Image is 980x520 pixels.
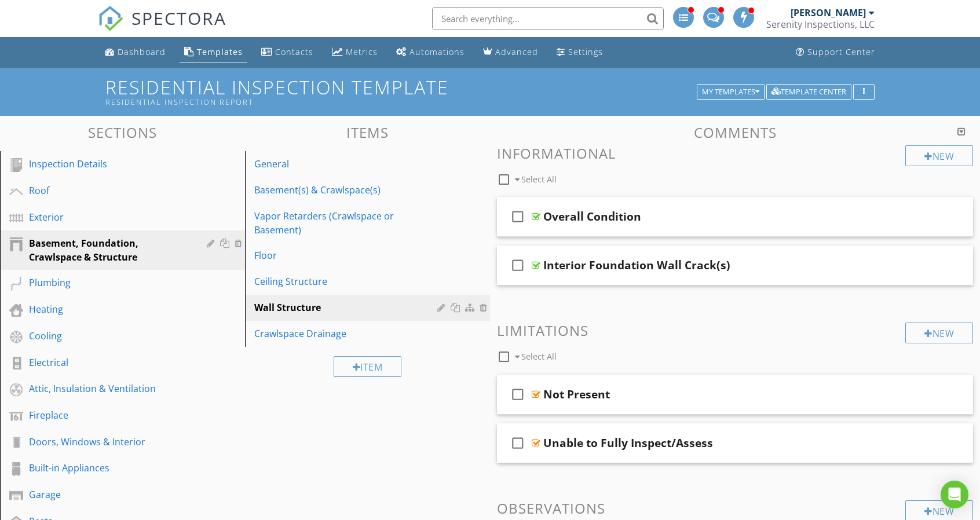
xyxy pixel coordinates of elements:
[543,436,713,450] div: Unable to Fully Inspect/Assess
[327,42,382,63] a: Metrics
[497,500,973,516] h3: Observations
[275,46,313,57] div: Contacts
[543,210,641,224] div: Overall Condition
[118,46,166,57] div: Dashboard
[697,84,765,100] button: My Templates
[98,16,226,40] a: SPECTORA
[478,42,543,63] a: Advanced
[497,124,973,140] h3: Comments
[254,301,441,314] div: Wall Structure
[29,329,190,343] div: Cooling
[941,481,968,508] div: Open Intercom Messenger
[29,276,190,290] div: Plumbing
[245,124,490,140] h3: Items
[568,46,603,57] div: Settings
[254,183,441,197] div: Basement(s) & Crawlspace(s)
[29,236,190,264] div: Basement, Foundation, Crawlspace & Structure
[254,209,441,237] div: Vapor Retarders (Crawlspace or Basement)
[509,251,527,279] i: check_box_outline_blank
[543,387,610,401] div: Not Present
[29,382,190,396] div: Attic, Insulation & Ventilation
[766,19,875,30] div: Serenity Inspections, LLC
[29,408,190,422] div: Fireplace
[791,42,880,63] a: Support Center
[334,356,402,377] div: Item
[771,88,846,96] div: Template Center
[552,42,608,63] a: Settings
[29,356,190,369] div: Electrical
[543,258,730,272] div: Interior Foundation Wall Crack(s)
[509,429,527,457] i: check_box_outline_blank
[29,157,190,171] div: Inspection Details
[521,351,557,362] span: Select All
[766,86,851,96] a: Template Center
[509,203,527,230] i: check_box_outline_blank
[766,84,851,100] button: Template Center
[495,46,538,57] div: Advanced
[409,46,465,57] div: Automations
[254,248,441,262] div: Floor
[29,184,190,197] div: Roof
[29,461,190,475] div: Built-in Appliances
[100,42,170,63] a: Dashboard
[432,7,664,30] input: Search everything...
[254,274,441,288] div: Ceiling Structure
[392,42,469,63] a: Automations (Advanced)
[346,46,378,57] div: Metrics
[105,77,875,107] h1: Residential Inspection Template
[29,210,190,224] div: Exterior
[131,6,226,30] span: SPECTORA
[254,327,441,340] div: Crawlspace Drainage
[509,380,527,408] i: check_box_outline_blank
[29,488,190,501] div: Garage
[702,88,759,96] div: My Templates
[180,42,247,63] a: Templates
[29,435,190,449] div: Doors, Windows & Interior
[98,6,123,31] img: The Best Home Inspection Software - Spectora
[905,145,973,166] div: New
[807,46,875,57] div: Support Center
[105,97,701,107] div: Residential Inspection Report
[29,302,190,316] div: Heating
[254,157,441,171] div: General
[905,323,973,343] div: New
[257,42,318,63] a: Contacts
[497,145,973,161] h3: Informational
[497,323,973,338] h3: Limitations
[197,46,243,57] div: Templates
[791,7,866,19] div: [PERSON_NAME]
[521,174,557,185] span: Select All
